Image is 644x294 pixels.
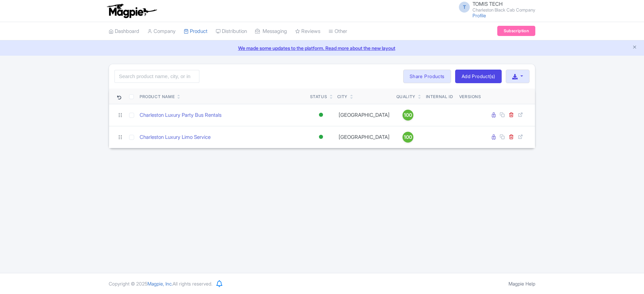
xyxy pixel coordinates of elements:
[455,1,535,12] a: T TOMIS TECH Charleston Black Cab Company
[335,126,394,148] td: [GEOGRAPHIC_DATA]
[404,133,412,141] span: 100
[455,70,502,83] a: Add Product(s)
[4,44,640,52] a: We made some updates to the platform. Read more about the new layout
[114,70,199,83] input: Search product name, city, or interal id
[328,22,347,41] a: Other
[632,44,637,52] button: Close announcement
[396,110,419,121] a: 100
[472,1,503,7] span: TOMIS TECH
[109,22,139,41] a: Dashboard
[318,132,324,142] div: Active
[508,281,535,287] a: Magpie Help
[497,26,535,36] a: Subscription
[335,104,394,126] td: [GEOGRAPHIC_DATA]
[105,280,216,287] div: Copyright © 2025 All rights reserved.
[147,281,173,287] span: Magpie, Inc.
[310,94,327,100] div: Status
[147,22,176,41] a: Company
[140,111,221,119] a: Charleston Luxury Party Bus Rentals
[184,22,208,41] a: Product
[457,89,484,104] th: Versions
[295,22,320,41] a: Reviews
[396,132,419,143] a: 100
[472,8,535,12] small: Charleston Black Cab Company
[459,2,470,13] span: T
[403,70,451,83] a: Share Products
[318,110,324,120] div: Active
[404,111,412,119] span: 100
[140,94,175,100] div: Product Name
[396,94,415,100] div: Quality
[422,89,457,104] th: Internal ID
[255,22,287,41] a: Messaging
[140,133,211,141] a: Charleston Luxury Limo Service
[216,22,247,41] a: Distribution
[472,13,486,18] a: Profile
[337,94,347,100] div: City
[105,3,158,18] img: logo-ab69f6fb50320c5b225c76a69d11143b.png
